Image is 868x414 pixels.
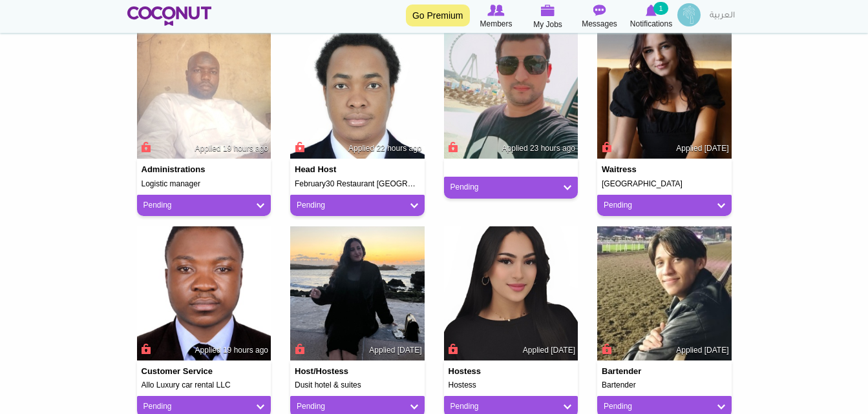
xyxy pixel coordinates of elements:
[602,165,677,174] h4: Waitress
[295,180,420,188] h5: February30 Restaurant [GEOGRAPHIC_DATA]
[444,226,578,360] img: Wiam Gouraida's picture
[295,381,420,389] h5: Dusit hotel & suites
[444,25,578,159] img: Dilawer Ijaz's picture
[522,3,574,31] a: My Jobs My Jobs
[600,342,611,355] span: Connect to Unlock the Profile
[533,18,562,31] span: My Jobs
[142,165,217,174] h4: Administrations
[142,381,267,389] h5: Allo Luxury car rental LLC
[140,141,151,153] span: Connect to Unlock the Profile
[295,367,370,376] h4: Host/Hostess
[604,401,725,412] a: Pending
[143,401,265,412] a: Pending
[602,381,727,389] h5: Bartender
[449,367,524,376] h4: Hostess
[297,200,418,211] a: Pending
[630,17,672,30] span: Notifications
[137,226,271,360] img: Calvin Lafen Mengtir's picture
[137,25,271,159] img: Moussa Adam Moussa's picture
[142,367,217,376] h4: Customer Service
[297,401,418,412] a: Pending
[574,3,626,30] a: Messages Messages
[290,226,425,360] img: mana labihi's picture
[653,2,668,15] small: 1
[140,342,151,355] span: Connect to Unlock the Profile
[293,141,304,153] span: Connect to Unlock the Profile
[602,180,727,188] h5: [GEOGRAPHIC_DATA]
[597,226,732,360] img: Jethro Strydom's picture
[143,200,265,211] a: Pending
[582,17,617,30] span: Messages
[406,5,470,26] a: Go Premium
[626,3,677,30] a: Notifications Notifications 1
[127,6,212,26] img: Home
[290,25,425,159] img: Solomon Mathu's picture
[295,165,370,174] h4: Head Host
[487,5,504,16] img: Browse Members
[480,17,512,30] span: Members
[293,342,304,355] span: Connect to Unlock the Profile
[600,141,611,153] span: Connect to Unlock the Profile
[142,180,267,188] h5: Logistic manager
[646,5,657,16] img: Notifications
[471,3,522,30] a: Browse Members Members
[447,141,458,153] span: Connect to Unlock the Profile
[449,381,574,389] h5: Hostess
[447,342,458,355] span: Connect to Unlock the Profile
[541,5,555,16] img: My Jobs
[604,200,725,211] a: Pending
[593,5,606,16] img: Messages
[602,367,677,376] h4: Bartender
[597,25,732,159] img: Yolandie Buchling's picture
[450,182,572,193] a: Pending
[450,401,572,412] a: Pending
[703,3,741,29] a: العربية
